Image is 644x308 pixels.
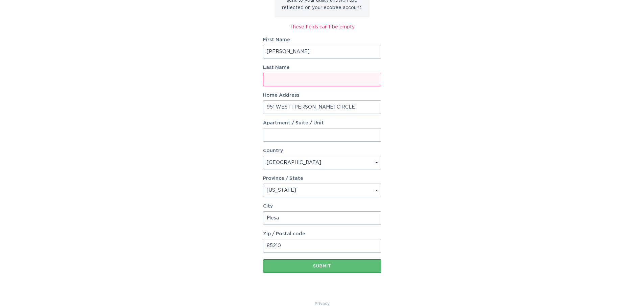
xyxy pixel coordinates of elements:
[263,23,381,31] div: These fields can't be empty
[263,121,381,125] label: Apartment / Suite / Unit
[263,148,283,153] label: Country
[263,176,303,181] label: Province / State
[266,264,378,268] div: Submit
[263,93,381,98] label: Home Address
[263,38,381,42] label: First Name
[315,300,330,307] a: Privacy Policy & Terms of Use
[263,259,381,273] button: Submit
[263,232,381,236] label: Zip / Postal code
[263,65,381,70] label: Last Name
[263,204,381,209] label: City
